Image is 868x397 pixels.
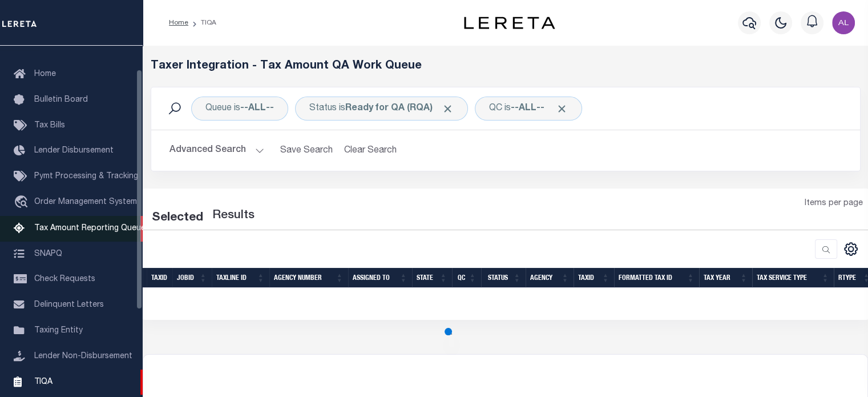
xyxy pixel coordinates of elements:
span: Click to Remove [442,103,454,115]
th: State [412,268,452,288]
a: Home [169,19,188,26]
th: TaxLine ID [212,268,269,288]
span: Tax Amount Reporting Queue [34,224,146,232]
th: Agency [526,268,574,288]
span: Click to Remove [556,103,568,115]
th: TaxID [574,268,614,288]
button: Clear Search [340,139,402,162]
span: Order Management System [34,198,137,206]
span: Taxing Entity [34,327,83,335]
div: Selected [152,209,203,227]
span: Lender Disbursement [34,147,114,155]
th: JobID [172,268,212,288]
span: TIQA [34,378,53,386]
li: TIQA [188,18,216,28]
span: SNAPQ [34,250,62,258]
img: svg+xml;base64,PHN2ZyB4bWxucz0iaHR0cDovL3d3dy53My5vcmcvMjAwMC9zdmciIHBvaW50ZXItZXZlbnRzPSJub25lIi... [832,11,855,34]
th: Tax Service Type [752,268,834,288]
span: Items per page [805,198,863,210]
div: Click to Edit [191,97,288,121]
th: Assigned To [348,268,412,288]
label: Results [212,207,255,225]
button: Save Search [273,139,340,162]
button: Advanced Search [169,139,264,162]
span: Bulletin Board [34,96,88,104]
th: Agency Number [269,268,348,288]
b: --ALL-- [240,104,274,113]
span: Check Requests [34,275,95,283]
span: Tax Bills [34,122,65,130]
th: Tax Year [699,268,752,288]
th: QC [452,268,481,288]
div: Click to Edit [475,97,582,121]
b: Ready for QA (RQA) [345,104,454,113]
th: Status [481,268,526,288]
th: TaxID [147,268,172,288]
span: Lender Non-Disbursement [34,352,132,360]
th: Formatted Tax ID [614,268,699,288]
h5: Taxer Integration - Tax Amount QA Work Queue [151,59,861,73]
div: Click to Edit [295,97,468,121]
b: --ALL-- [511,104,544,113]
span: Home [34,70,56,78]
i: travel_explore [14,195,32,210]
span: Pymt Processing & Tracking [34,173,138,181]
img: logo-dark.svg [464,17,555,29]
span: Delinquent Letters [34,301,104,309]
